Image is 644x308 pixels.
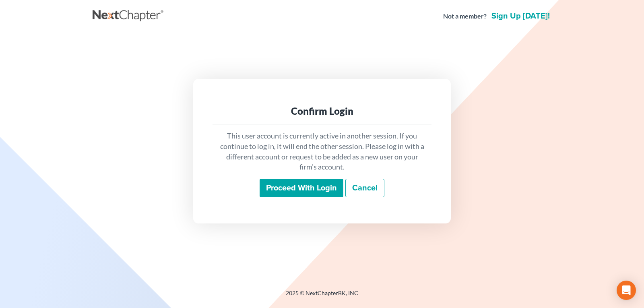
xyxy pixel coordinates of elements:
p: This user account is currently active in another session. If you continue to log in, it will end ... [219,131,425,172]
strong: Not a member? [443,12,487,21]
div: Open Intercom Messenger [617,281,636,300]
div: 2025 © NextChapterBK, INC [93,289,551,304]
div: Confirm Login [219,105,425,118]
a: Cancel [345,179,384,197]
a: Sign up [DATE]! [490,12,551,20]
input: Proceed with login [260,179,343,197]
